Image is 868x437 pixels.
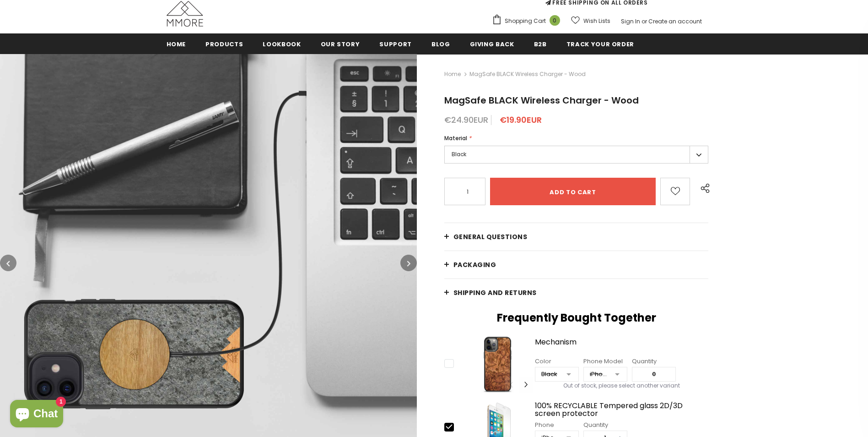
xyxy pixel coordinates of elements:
[167,40,186,49] span: Home
[205,33,243,54] a: Products
[583,357,627,366] div: Phone Model
[431,33,450,54] a: Blog
[492,14,565,28] a: Shopping Cart 0
[566,40,634,49] span: Track your order
[535,421,579,430] div: Phone
[535,383,709,393] div: Out of stock, please select another variant
[535,402,709,418] a: 100% RECYCLABLE Tempered glass 2D/3D screen protector
[583,421,627,430] div: Quantity
[541,370,560,379] div: Black
[648,17,702,25] a: Create an account
[205,40,243,49] span: Products
[263,33,301,54] a: Lookbook
[444,114,488,126] span: €24.90EUR
[469,69,586,80] span: MagSafe BLACK Wireless Charger - Wood
[444,223,709,251] a: General Questions
[470,40,514,49] span: Giving back
[583,16,610,26] span: Wish Lists
[534,33,547,54] a: B2B
[590,370,609,379] div: iPhone 12 Pro Max
[632,357,676,366] div: Quantity
[444,134,467,142] span: Material
[566,33,634,54] a: Track your order
[642,17,647,25] span: or
[621,17,640,25] a: Sign In
[167,1,203,27] img: MMORE Cases
[444,69,461,80] a: Home
[463,336,533,393] img: Mechanism image 0
[453,288,537,297] span: Shipping and returns
[444,146,709,164] label: Black
[444,311,709,325] h2: Frequently Bought Together
[444,94,639,107] span: MagSafe BLACK Wireless Charger - Wood
[321,40,360,49] span: Our Story
[505,16,546,26] span: Shopping Cart
[535,338,709,354] a: Mechanism
[571,13,610,29] a: Wish Lists
[444,279,709,306] a: Shipping and returns
[263,40,301,49] span: Lookbook
[500,114,542,126] span: €19.90EUR
[7,400,66,430] inbox-online-store-chat: Shopify online store chat
[453,260,496,269] span: PACKAGING
[431,40,450,49] span: Blog
[534,40,547,49] span: B2B
[490,178,656,205] input: Add to cart
[535,357,579,366] div: Color
[550,15,560,26] span: 0
[379,40,412,49] span: support
[444,251,709,279] a: PACKAGING
[167,33,186,54] a: Home
[470,33,514,54] a: Giving back
[379,33,412,54] a: support
[453,232,528,241] span: General Questions
[321,33,360,54] a: Our Story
